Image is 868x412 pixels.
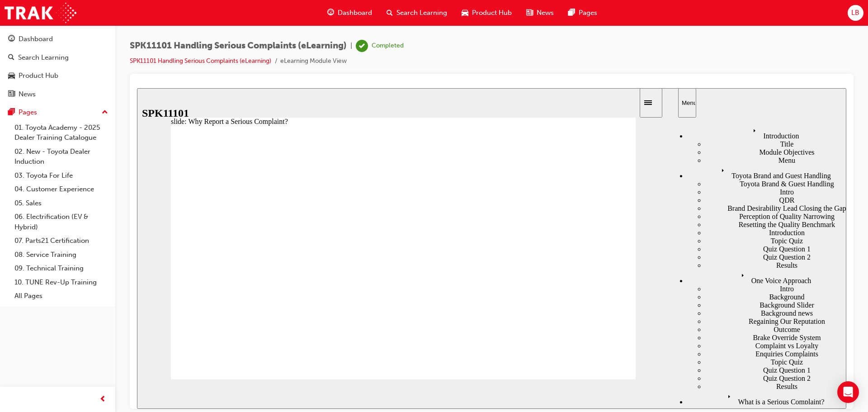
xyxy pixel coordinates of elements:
[579,8,597,18] span: Pages
[372,42,404,50] div: Completed
[350,41,352,51] span: |
[19,107,37,118] div: Pages
[18,52,69,63] div: Search Learning
[568,7,575,19] span: pages-icon
[568,52,709,60] div: Title
[568,246,709,254] div: Brake Override System
[11,121,112,145] a: 01. Toyota Academy - 2025 Dealer Training Catalogue
[568,116,709,124] div: Brand Desirability Lead Closing the Gap
[568,213,709,221] div: Background Slider
[379,4,454,22] a: search-iconSearch Learning
[568,124,709,133] div: Perception of Quality Narrowing
[11,182,112,196] a: 04. Customer Experience
[568,205,709,213] div: Background
[454,4,519,22] a: car-iconProduct Hub
[519,4,561,22] a: news-iconNews
[568,149,709,157] div: Topic Quiz
[327,7,334,19] span: guage-icon
[19,89,36,99] div: News
[545,11,556,18] div: Menu
[11,275,112,289] a: 10. TUNE Rev-Up Training
[4,49,112,66] a: Search Learning
[11,248,112,262] a: 08. Service Training
[561,4,604,22] a: pages-iconPages
[550,37,709,52] div: Introduction
[568,68,709,76] div: Menu
[568,286,709,294] div: Quiz Question 2
[526,7,533,19] span: news-icon
[568,100,709,108] div: Intro
[837,381,859,403] div: Open Intercom Messenger
[568,157,709,165] div: Quiz Question 1
[338,8,372,18] span: Dashboard
[4,104,112,121] button: Pages
[387,7,393,19] span: search-icon
[532,29,709,321] div: Menu
[130,57,271,65] a: SPK11101 Handling Serious Complaints (eLearning)
[568,92,709,100] div: Toyota Brand & Guest Handling
[568,133,709,141] div: Resetting the Quality Benchmark
[11,210,112,234] a: 06. Electrification (EV & Hybrid)
[11,289,112,303] a: All Pages
[848,5,863,21] button: LB
[8,72,15,80] span: car-icon
[102,107,108,118] span: up-icon
[19,34,53,44] div: Dashboard
[568,165,709,173] div: Quiz Question 2
[4,31,112,47] a: Dashboard
[280,56,347,66] li: eLearning Module View
[568,254,709,262] div: Complaint vs Loyalty
[851,8,859,18] span: LB
[11,145,112,169] a: 02. New - Toyota Dealer Induction
[568,221,709,229] div: Background news
[472,8,512,18] span: Product Hub
[568,197,709,205] div: Intro
[550,303,709,318] div: What is a Serious Complaint?
[4,86,112,103] a: News
[568,229,709,237] div: Regaining Our Reputation
[11,169,112,183] a: 03. Toyota For Life
[19,71,58,81] div: Product Hub
[568,270,709,278] div: Topic Quiz
[568,294,709,303] div: Results
[320,4,379,22] a: guage-iconDashboard
[568,141,709,149] div: Introduction
[568,278,709,286] div: Quiz Question 1
[568,173,709,181] div: Results
[8,54,14,62] span: search-icon
[130,41,347,51] span: SPK11101 Handling Serious Complaints (eLearning)
[462,7,468,19] span: car-icon
[99,394,106,405] span: prev-icon
[537,8,554,18] span: News
[568,108,709,116] div: QDR
[568,237,709,246] div: Outcome
[11,196,112,210] a: 05. Sales
[356,40,368,52] span: learningRecordVerb_COMPLETE-icon
[550,181,709,197] div: One Voice Approach
[4,67,112,84] a: Product Hub
[8,35,15,43] span: guage-icon
[4,29,112,104] button: DashboardSearch LearningProduct HubNews
[5,3,76,23] img: Trak
[550,76,709,92] div: Toyota Brand and Guest Handling
[568,262,709,270] div: Enquiries Complaints
[568,60,709,68] div: Module Objectives
[8,109,15,117] span: pages-icon
[11,234,112,248] a: 07. Parts21 Certification
[396,8,447,18] span: Search Learning
[8,90,15,99] span: news-icon
[11,261,112,275] a: 09. Technical Training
